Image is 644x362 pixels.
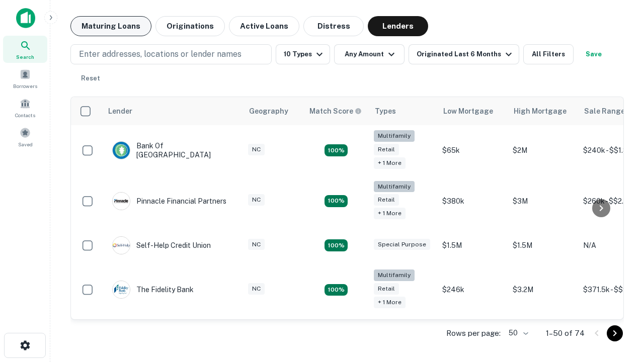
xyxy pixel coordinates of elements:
[113,142,130,159] img: picture
[508,226,578,264] td: $1.5M
[155,16,225,36] button: Originations
[325,239,348,251] div: Matching Properties: 11, hasApolloMatch: undefined
[79,48,242,60] p: Enter addresses, locations or lender names
[523,44,574,64] button: All Filters
[112,192,226,210] div: Pinnacle Financial Partners
[18,140,33,148] span: Saved
[508,264,578,315] td: $3.2M
[243,97,303,125] th: Geography
[417,48,515,60] div: Originated Last 6 Months
[374,144,399,155] div: Retail
[325,144,348,156] div: Matching Properties: 17, hasApolloMatch: undefined
[334,44,405,64] button: Any Amount
[3,36,47,63] a: Search
[374,194,399,206] div: Retail
[248,144,265,155] div: NC
[578,44,610,64] button: Save your search to get updates of matches that match your search criteria.
[374,157,406,169] div: + 1 more
[229,16,299,36] button: Active Loans
[409,44,519,64] button: Originated Last 6 Months
[309,106,360,117] h6: Match Score
[375,105,396,117] div: Types
[113,193,130,210] img: picture
[3,123,47,150] a: Saved
[112,236,211,254] div: Self-help Credit Union
[508,97,578,125] th: High Mortgage
[112,141,233,159] div: Bank Of [GEOGRAPHIC_DATA]
[505,326,530,340] div: 50
[276,44,330,64] button: 10 Types
[113,281,130,298] img: picture
[374,297,406,308] div: + 1 more
[3,65,47,92] a: Borrowers
[74,68,107,88] button: Reset
[325,284,348,296] div: Matching Properties: 10, hasApolloMatch: undefined
[303,97,369,125] th: Capitalize uses an advanced AI algorithm to match your search with the best lender. The match sco...
[437,226,508,264] td: $1.5M
[112,281,194,299] div: The Fidelity Bank
[309,106,362,117] div: Capitalize uses an advanced AI algorithm to match your search with the best lender. The match sco...
[248,194,265,206] div: NC
[437,264,508,315] td: $246k
[374,269,415,281] div: Multifamily
[607,325,623,341] button: Go to next page
[369,97,437,125] th: Types
[374,208,406,219] div: + 1 more
[102,97,243,125] th: Lender
[108,105,132,117] div: Lender
[70,16,151,36] button: Maturing Loans
[13,82,37,90] span: Borrowers
[325,195,348,207] div: Matching Properties: 17, hasApolloMatch: undefined
[374,239,430,250] div: Special Purpose
[594,282,644,330] iframe: Chat Widget
[249,105,288,117] div: Geography
[584,105,625,117] div: Sale Range
[437,125,508,176] td: $65k
[368,16,428,36] button: Lenders
[374,130,415,142] div: Multifamily
[3,94,47,121] a: Contacts
[508,176,578,227] td: $3M
[248,283,265,295] div: NC
[15,111,35,119] span: Contacts
[437,97,508,125] th: Low Mortgage
[16,8,35,28] img: capitalize-icon.png
[437,176,508,227] td: $380k
[70,44,272,64] button: Enter addresses, locations or lender names
[16,53,34,61] span: Search
[374,181,415,193] div: Multifamily
[446,327,501,339] p: Rows per page:
[546,327,585,339] p: 1–50 of 74
[443,105,493,117] div: Low Mortgage
[113,237,130,254] img: picture
[248,239,265,250] div: NC
[303,16,364,36] button: Distress
[508,125,578,176] td: $2M
[374,283,399,295] div: Retail
[514,105,567,117] div: High Mortgage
